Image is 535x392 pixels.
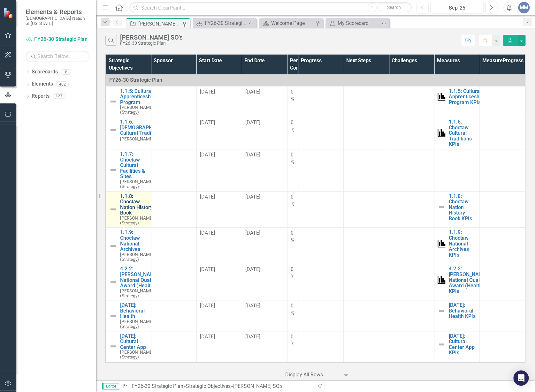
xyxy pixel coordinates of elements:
[291,230,295,244] div: 0 %
[298,191,343,228] td: Double-Click to Edit
[389,86,434,117] td: Double-Click to Edit
[106,86,151,117] td: Double-Click to Edit Right Click for Context Menu
[344,191,389,228] td: Double-Click to Edit
[438,129,445,137] img: Performance Management
[291,151,295,166] div: 0 %
[434,331,480,362] td: Double-Click to Edit Right Click for Context Menu
[151,117,196,149] td: Double-Click to Edit
[196,86,242,117] td: Double-Click to Edit
[448,302,476,319] a: [DATE]: Behavioral Health KPIs
[106,149,151,191] td: Double-Click to Edit Right Click for Context Menu
[298,228,343,264] td: Double-Click to Edit
[387,5,401,10] span: Search
[151,228,196,264] td: Double-Click to Edit
[438,240,445,247] img: Performance Management
[298,331,343,362] td: Double-Click to Edit
[298,117,343,149] td: Double-Click to Edit
[106,264,151,300] td: Double-Click to Edit Right Click for Context Menu
[151,264,196,300] td: Double-Click to Edit
[434,300,480,331] td: Double-Click to Edit Right Click for Context Menu
[56,81,69,87] div: 402
[120,333,154,350] a: [DATE]: Cultural Center App
[389,331,434,362] td: Double-Click to Edit
[120,34,182,41] div: [PERSON_NAME] SO's
[200,152,215,158] span: [DATE]
[106,331,151,362] td: Double-Click to Edit Right Click for Context Menu
[291,333,295,348] div: 0 %
[109,206,117,213] img: Not Defined
[120,119,173,136] a: 1.1.6: [DEMOGRAPHIC_DATA] Cultural Traditions
[291,119,295,134] div: 0 %
[438,341,445,348] img: Not Defined
[200,334,215,340] span: [DATE]
[151,191,196,228] td: Double-Click to Edit
[245,89,260,95] span: [DATE]
[291,88,295,103] div: 0 %
[389,300,434,331] td: Double-Click to Edit
[120,216,154,225] small: [PERSON_NAME] (Strategy)
[61,69,71,75] div: 6
[245,119,260,125] span: [DATE]
[26,16,89,26] small: [DEMOGRAPHIC_DATA] Nation of [US_STATE]
[344,86,389,117] td: Double-Click to Edit
[120,319,154,329] small: [PERSON_NAME] (Strategy)
[109,126,117,134] img: Not Defined
[291,193,295,208] div: 0 %
[438,203,445,211] img: Not Defined
[245,334,260,340] span: [DATE]
[430,2,484,13] button: Sep-25
[151,149,196,191] td: Double-Click to Edit
[233,383,282,389] div: [PERSON_NAME] SO's
[196,228,242,264] td: Double-Click to Edit
[109,166,117,174] img: Not Defined
[245,152,260,158] span: [DATE]
[434,264,480,300] td: Double-Click to Edit Right Click for Context Menu
[291,302,295,317] div: 0 %
[287,228,298,264] td: Double-Click to Edit
[129,2,411,13] input: Search ClearPoint...
[242,86,287,117] td: Double-Click to Edit
[120,266,159,288] a: 4.2.2: [PERSON_NAME] National Quality Award (Health)
[200,266,215,272] span: [DATE]
[480,264,525,300] td: Double-Click to Edit
[298,300,343,331] td: Double-Click to Edit
[480,117,525,149] td: Double-Click to Edit
[438,307,445,315] img: Not Defined
[53,94,65,99] div: 123
[120,88,155,105] a: 1.1.5: Cultural Apprenticeship Program
[480,191,525,228] td: Double-Click to Edit
[242,331,287,362] td: Double-Click to Edit
[205,19,247,27] div: FY26-30 Strategic Plan
[245,230,260,236] span: [DATE]
[26,36,89,43] a: FY26-30 Strategic Plan
[109,312,117,320] img: Not Defined
[438,93,445,101] img: Performance Management
[298,86,343,117] td: Double-Click to Edit
[151,331,196,362] td: Double-Click to Edit
[122,383,310,390] div: » »
[344,331,389,362] td: Double-Click to Edit
[245,303,260,309] span: [DATE]
[32,68,58,76] a: Scorecards
[480,228,525,264] td: Double-Click to Edit
[434,117,480,149] td: Double-Click to Edit Right Click for Context Menu
[389,228,434,264] td: Double-Click to Edit
[196,149,242,191] td: Double-Click to Edit
[389,264,434,300] td: Double-Click to Edit
[120,302,154,319] a: [DATE]: Behavioral Health
[196,300,242,331] td: Double-Click to Edit
[389,149,434,191] td: Double-Click to Edit
[242,191,287,228] td: Double-Click to Edit
[434,191,480,228] td: Double-Click to Edit Right Click for Context Menu
[242,264,287,300] td: Double-Click to Edit
[196,331,242,362] td: Double-Click to Edit
[344,117,389,149] td: Double-Click to Edit
[518,2,530,13] div: MM
[120,137,173,141] small: [PERSON_NAME] (Strategy)
[109,343,117,350] img: Not Defined
[131,383,183,389] a: FY26-30 Strategic Plan
[298,149,343,191] td: Double-Click to Edit
[109,77,162,83] span: FY26-30 Strategic Plan
[287,331,298,362] td: Double-Click to Edit
[287,149,298,191] td: Double-Click to Edit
